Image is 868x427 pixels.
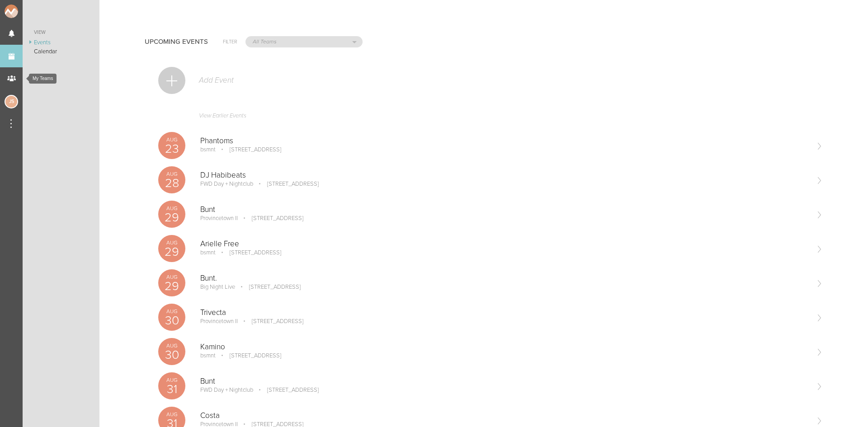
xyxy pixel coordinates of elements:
p: Kamino [200,343,808,352]
div: Jessica Smith [5,95,18,108]
p: Provincetown II [200,318,238,325]
img: NOMAD [5,5,56,18]
p: Aug [158,171,185,177]
p: 29 [158,211,185,224]
p: [STREET_ADDRESS] [217,352,281,359]
p: Provincetown II [200,215,238,222]
p: 30 [158,314,185,327]
p: [STREET_ADDRESS] [255,386,319,394]
a: Calendar [23,47,99,56]
a: View [23,27,99,38]
p: bsmnt [200,146,216,153]
p: [STREET_ADDRESS] [236,283,301,291]
p: bsmnt [200,352,216,359]
p: Aug [158,240,185,245]
p: 23 [158,143,185,155]
a: Events [23,38,99,47]
p: DJ Habibeats [200,171,808,180]
p: [STREET_ADDRESS] [239,318,303,325]
p: Aug [158,206,185,211]
p: [STREET_ADDRESS] [255,180,319,188]
p: Aug [158,377,185,383]
p: [STREET_ADDRESS] [217,249,281,256]
p: FWD Day + Nightclub [200,386,253,394]
p: Bunt. [200,274,808,283]
p: Aug [158,343,185,348]
p: bsmnt [200,249,216,256]
h6: Filter [223,38,237,46]
p: Costa [200,411,808,420]
p: Aug [158,412,185,417]
p: Bunt [200,205,808,214]
p: Aug [158,274,185,280]
p: Arielle Free [200,239,808,249]
p: Aug [158,137,185,142]
a: View Earlier Events [158,108,823,128]
p: Add Event [198,76,234,85]
p: FWD Day + Nightclub [200,180,253,188]
p: Big Night Live [200,283,235,291]
p: [STREET_ADDRESS] [217,146,281,153]
p: Phantoms [200,136,808,145]
p: 30 [158,349,185,361]
p: 31 [158,383,185,395]
h4: Upcoming Events [145,38,208,46]
p: [STREET_ADDRESS] [239,215,303,222]
p: 29 [158,246,185,258]
p: 29 [158,280,185,292]
p: 28 [158,177,185,189]
p: Bunt [200,377,808,386]
p: Aug [158,309,185,314]
p: Trivecta [200,308,808,317]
